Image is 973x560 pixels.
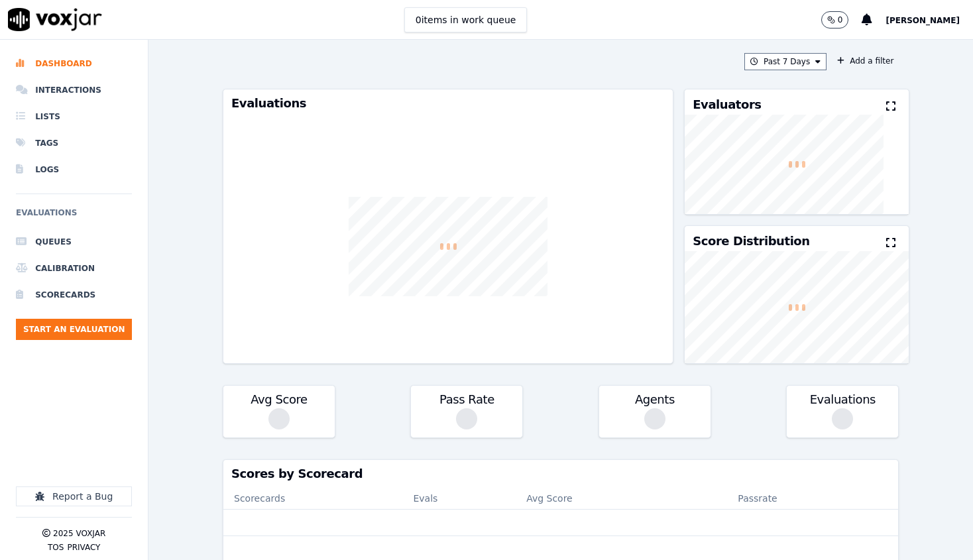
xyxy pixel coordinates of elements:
[16,319,132,340] button: Start an Evaluation
[231,468,890,480] h3: Scores by Scorecard
[886,12,973,28] button: [PERSON_NAME]
[607,394,703,406] h3: Agents
[693,99,761,111] h3: Evaluators
[53,528,105,539] p: 2025 Voxjar
[16,77,132,103] a: Interactions
[16,282,132,308] a: Scorecards
[419,394,514,406] h3: Pass Rate
[404,7,528,32] button: 0items in work queue
[16,50,132,77] a: Dashboard
[231,394,327,406] h3: Avg Score
[795,394,890,406] h3: Evaluations
[402,488,516,509] th: Evals
[16,486,132,506] button: Report a Bug
[48,542,64,553] button: TOS
[886,16,960,25] span: [PERSON_NAME]
[683,488,832,509] th: Passrate
[821,11,862,28] button: 0
[516,488,683,509] th: Avg Score
[838,15,843,25] p: 0
[223,488,402,509] th: Scorecards
[744,53,827,70] button: Past 7 Days
[16,229,132,255] a: Queues
[16,205,132,229] h6: Evaluations
[693,235,809,247] h3: Score Distribution
[231,97,665,109] h3: Evaluations
[67,542,100,553] button: Privacy
[821,11,849,28] button: 0
[16,130,132,156] a: Tags
[8,8,102,31] img: voxjar logo
[16,156,132,183] a: Logs
[16,255,132,282] a: Calibration
[832,53,899,69] button: Add a filter
[16,103,132,130] a: Lists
